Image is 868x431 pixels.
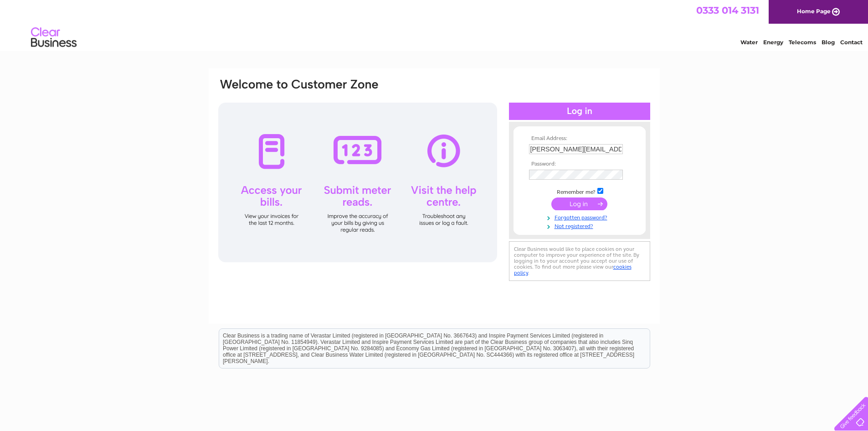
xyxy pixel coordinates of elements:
[219,5,650,44] div: Clear Business is a trading name of Verastar Limited (registered in [GEOGRAPHIC_DATA] No. 3667643...
[696,5,759,16] a: 0333 014 3131
[527,187,632,196] td: Remember me?
[740,39,758,46] a: Water
[31,24,77,52] img: logo.png
[509,241,650,281] div: Clear Business would like to place cookies on your computer to improve your experience of the sit...
[763,39,783,46] a: Energy
[551,197,607,210] input: Submit
[529,213,632,221] a: Forgotten password?
[527,135,632,142] th: Email Address:
[789,39,816,46] a: Telecoms
[514,264,632,276] a: cookies policy
[527,161,632,167] th: Password:
[529,221,632,230] a: Not registered?
[840,39,863,46] a: Contact
[822,39,835,46] a: Blog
